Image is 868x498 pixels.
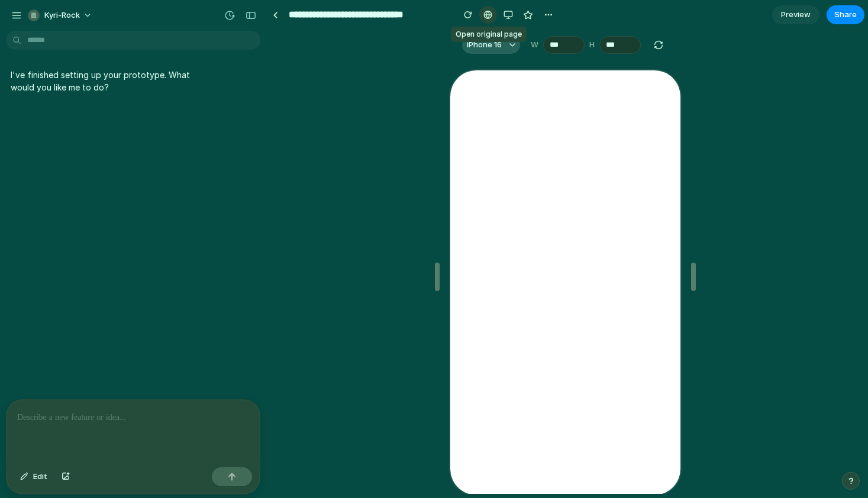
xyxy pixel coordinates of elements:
span: Share [834,9,857,21]
span: iPhone 16 [467,39,502,51]
span: Preview [781,9,811,21]
span: kyri-rock [44,9,80,21]
div: Open original page [451,27,527,42]
label: W [531,39,538,51]
button: Edit [14,467,53,486]
button: Share [827,5,864,24]
label: H [589,39,595,51]
a: Preview [772,5,819,24]
p: I've finished setting up your prototype. What would you like me to do? [11,69,208,93]
button: iPhone 16 [462,36,520,54]
button: kyri-rock [23,6,98,25]
span: Edit [33,471,47,483]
